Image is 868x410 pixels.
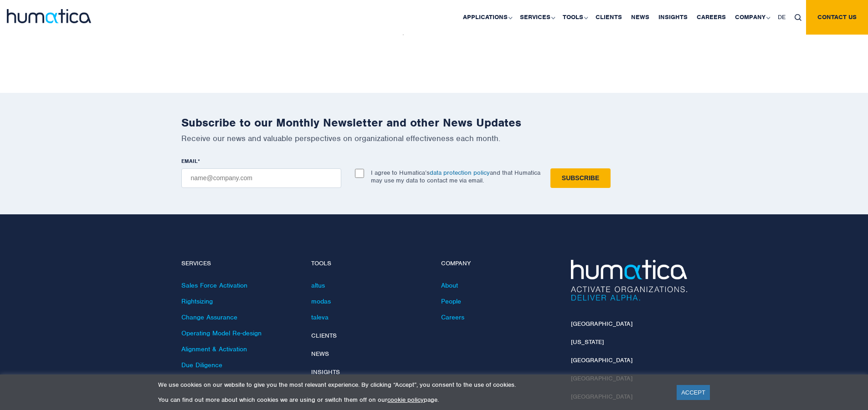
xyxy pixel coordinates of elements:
input: Subscribe [550,168,611,188]
a: About [441,281,458,289]
a: Rightsizing [181,297,213,305]
p: You can find out more about which cookies we are using or switch them off on our page. [158,396,665,404]
img: Humatica [571,260,687,301]
a: People [441,297,461,305]
a: Alignment & Activation [181,345,247,353]
span: DE [778,13,786,21]
a: ACCEPT [677,385,710,400]
h2: Subscribe to our Monthly Newsletter and other News Updates [181,116,687,130]
a: Clients [311,332,337,339]
input: name@company.com [181,168,341,188]
a: modas [311,297,331,305]
h4: Company [441,260,557,268]
p: We use cookies on our website to give you the most relevant experience. By clicking “Accept”, you... [158,381,665,389]
a: Due Diligence [181,361,222,369]
h4: Tools [311,260,427,268]
a: data protection policy [430,169,490,177]
a: Operating Model Re-design [181,329,262,337]
img: logo [7,9,91,23]
a: [US_STATE] [571,338,604,346]
p: Receive our news and valuable perspectives on organizational effectiveness each month. [181,133,687,143]
a: Careers [441,313,464,321]
p: I agree to Humatica’s and that Humatica may use my data to contact me via email. [371,169,540,184]
a: News [311,350,329,358]
a: cookie policy [387,396,424,404]
a: Change Assurance [181,313,237,321]
input: I agree to Humatica’sdata protection policyand that Humatica may use my data to contact me via em... [355,169,364,178]
img: search_icon [795,14,801,21]
h4: Services [181,260,298,268]
a: Sales Force Activation [181,281,247,289]
a: Insights [311,368,340,376]
a: [GEOGRAPHIC_DATA] [571,356,632,364]
a: altus [311,281,325,289]
a: taleva [311,313,329,321]
span: EMAIL [181,157,198,165]
a: [GEOGRAPHIC_DATA] [571,320,632,328]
